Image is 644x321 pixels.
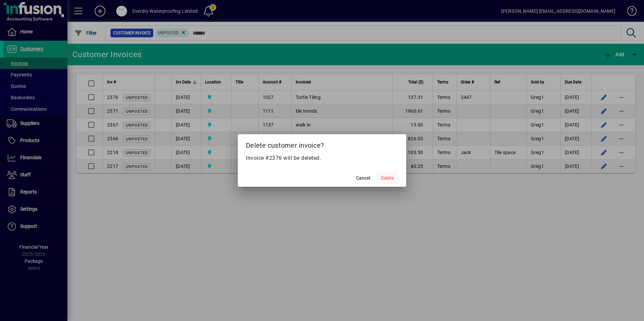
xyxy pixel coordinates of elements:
p: Invoice #2376 will be deleted. [246,154,398,162]
button: Cancel [352,172,374,184]
h2: Delete customer invoice? [238,134,406,154]
button: Delete [377,172,398,184]
span: Cancel [356,175,370,182]
span: Delete [381,175,394,182]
